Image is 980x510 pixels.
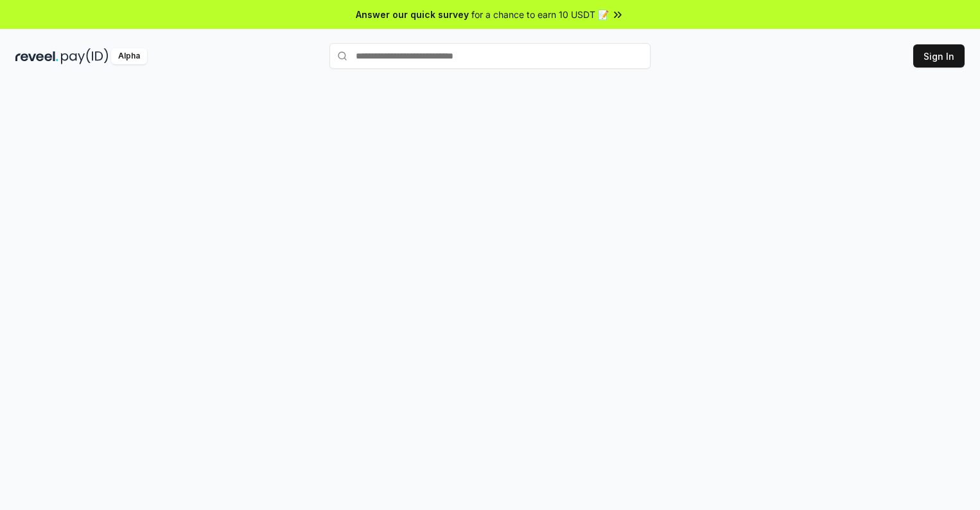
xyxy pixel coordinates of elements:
[913,44,965,68] button: Sign In
[61,48,109,64] img: pay_id
[356,8,469,21] span: Answer our quick survey
[15,48,58,64] img: reveel_dark
[111,48,147,64] div: Alpha
[471,8,609,21] span: for a chance to earn 10 USDT 📝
